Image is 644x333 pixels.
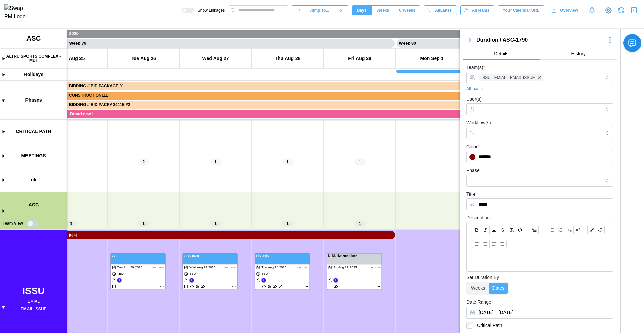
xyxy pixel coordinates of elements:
[466,86,483,92] a: All Teams
[573,226,582,234] button: Superscript
[565,226,573,234] button: Subscript
[435,6,452,15] span: All Lanes
[489,283,508,294] label: Dates
[538,226,547,234] button: Horizontal line
[466,96,482,103] label: User(s)
[399,6,415,15] span: 6 Weeks
[494,51,508,56] span: Details
[489,226,498,234] button: Underline
[596,226,605,234] button: Remove link
[516,226,524,234] button: Code
[507,226,516,234] button: Clear formatting
[472,6,489,15] span: All Teams
[466,143,479,151] label: Color
[466,274,499,281] label: Set Duration By
[547,226,556,234] button: Bullet list
[481,75,535,81] span: ISSU - EMIAL - EMAIL ISSUE
[472,226,481,234] button: Bold
[310,6,329,15] span: Jump To...
[466,299,493,306] label: Date Range
[571,51,586,56] span: History
[357,6,367,15] span: Days
[466,214,490,222] label: Description
[481,240,489,248] button: Align text: center
[503,6,539,15] span: Your Calendar URL
[472,240,481,248] button: Align text: left
[556,226,565,234] button: Ordered list
[466,167,480,174] label: Phase
[466,64,485,71] label: Team(s)
[560,6,578,15] span: Overview
[586,5,598,16] a: Notifications
[473,322,502,329] label: Critical Path
[616,6,626,15] button: Refresh Grid
[498,226,507,234] button: Strikethrough
[376,6,389,15] span: Weeks
[466,191,477,198] label: Title
[468,283,489,294] label: Weeks
[498,240,507,248] button: Align text: right
[587,226,596,234] button: Link
[466,119,491,127] label: Workflow(s)
[489,240,498,248] button: Align text: justify
[466,307,613,319] button: August 25, 2025 – August 29, 2025
[530,226,538,234] button: Blockquote
[629,6,639,15] button: Close Drawer
[4,4,32,21] img: Swap PM Logo
[476,36,603,44] div: Duration / ASC-1790
[481,226,489,234] button: Italic
[194,8,225,13] span: Show Linkages
[604,6,613,15] a: View Project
